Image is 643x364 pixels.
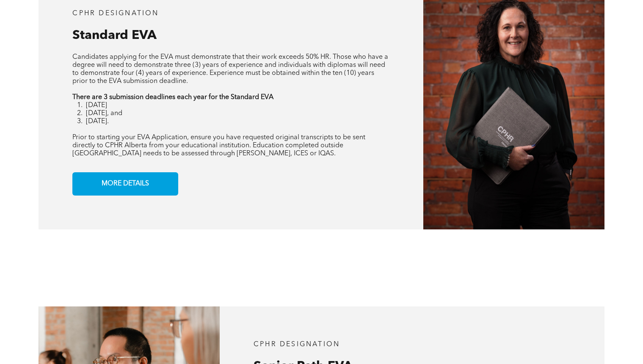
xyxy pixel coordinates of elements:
span: Prior to starting your EVA Application, ensure you have requested original transcripts to be sent... [72,134,365,157]
span: [DATE] [86,102,107,109]
span: CPHR DESIGNATION [254,341,340,348]
span: Candidates applying for the EVA must demonstrate that their work exceeds 50% HR. Those who have a... [72,54,388,85]
span: Standard EVA [72,29,157,42]
strong: There are 3 submission deadlines each year for the Standard EVA [72,94,273,101]
span: MORE DETAILS [99,176,152,192]
span: CPHR DESIGNATION [72,10,159,17]
span: [DATE]. [86,118,109,125]
a: MORE DETAILS [72,172,178,196]
span: [DATE], and [86,110,122,117]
